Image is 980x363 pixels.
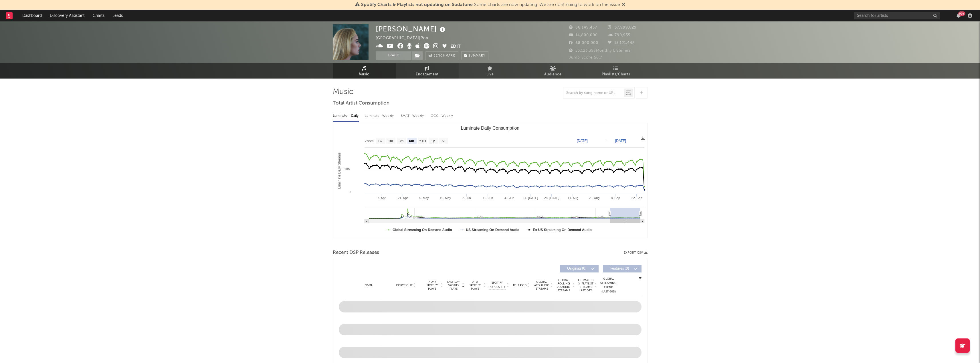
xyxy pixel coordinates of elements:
[376,51,411,60] button: Track
[337,153,341,189] text: Luminate Daily Streams
[376,24,447,34] div: [PERSON_NAME]
[396,63,459,79] a: Engagement
[631,196,642,200] text: 22. Sep
[606,139,609,143] text: →
[522,63,585,79] a: Audience
[600,277,617,294] div: Global Streaming Trend (Last 60D)
[419,139,426,143] text: YTD
[365,139,374,143] text: Zoom
[489,281,506,289] span: Spotify Popularity
[393,228,452,232] text: Global Streaming On-Demand Audio
[461,126,519,131] text: Luminate Daily Consumption
[564,267,590,270] span: Originals ( 0 )
[459,63,522,79] a: Live
[333,111,359,121] div: Luminate - Daily
[578,278,594,292] span: Estimated % Playlist Streams Last Day
[607,267,633,270] span: Features ( 0 )
[611,196,620,200] text: 8. Sep
[569,56,602,59] span: Jump Score: 58.7
[446,280,461,290] span: Last Day Spotify Plays
[544,196,559,200] text: 28. [DATE]
[624,251,648,254] button: Export CSV
[534,280,550,290] span: Global ATD Audio Streams
[958,11,965,16] div: 99 +
[409,139,414,143] text: 6m
[569,41,598,45] span: 68,000,000
[333,123,647,238] svg: Luminate Daily Consumption
[439,196,451,200] text: 19. May
[18,10,46,21] a: Dashboard
[396,284,413,287] span: Copyright
[589,196,599,200] text: 25. Aug
[350,283,388,287] div: Name
[365,111,395,121] div: Luminate - Weekly
[602,71,630,78] span: Playlists/Charts
[504,196,514,200] text: 30. Jun
[441,139,445,143] text: All
[46,10,89,21] a: Discovery Assistant
[388,139,393,143] text: 1m
[608,41,635,45] span: 15,121,442
[622,3,625,7] span: Dismiss
[533,228,592,232] text: Ex-US Streaming On-Demand Audio
[333,249,379,256] span: Recent DSP Releases
[569,49,631,53] span: 53,123,356 Monthly Listeners
[377,196,386,200] text: 7. Apr
[401,111,425,121] div: BMAT - Weekly
[544,71,562,78] span: Audience
[468,54,485,57] span: Summary
[376,35,435,42] div: [GEOGRAPHIC_DATA] | Pop
[398,196,408,200] text: 21. Apr
[462,196,471,200] text: 2. Jun
[486,71,494,78] span: Live
[416,71,439,78] span: Engagement
[523,196,538,200] text: 14. [DATE]
[569,33,598,37] span: 14,800,000
[419,196,429,200] text: 5. May
[108,10,127,21] a: Leads
[569,26,597,29] span: 66,149,457
[333,63,396,79] a: Music
[425,51,458,60] a: Benchmark
[359,71,369,78] span: Music
[450,43,461,50] button: Edit
[608,26,637,29] span: 57,999,029
[563,91,624,95] input: Search by song name or URL
[854,12,940,19] input: Search for artists
[603,265,642,272] button: Features(0)
[361,3,620,7] span: : Some charts are now updating. We are continuing to work on the issue
[957,13,961,18] button: 99+
[431,111,454,121] div: OCC - Weekly
[468,280,483,290] span: ATD Spotify Plays
[461,51,488,60] button: Summary
[433,53,455,59] span: Benchmark
[556,278,572,292] span: Global Rolling 7D Audio Streams
[513,284,526,287] span: Released
[483,196,493,200] text: 16. Jun
[344,167,350,171] text: 10M
[560,265,599,272] button: Originals(0)
[431,139,435,143] text: 1y
[425,280,440,290] span: 7 Day Spotify Plays
[361,3,473,7] span: Spotify Charts & Playlists not updating on Sodatone
[378,139,382,143] text: 1w
[567,196,578,200] text: 11. Aug
[349,190,350,194] text: 0
[585,63,648,79] a: Playlists/Charts
[615,139,626,143] text: [DATE]
[466,228,519,232] text: US Streaming On-Demand Audio
[577,139,588,143] text: [DATE]
[399,139,403,143] text: 3m
[608,33,630,37] span: 790,955
[333,100,389,107] span: Total Artist Consumption
[89,10,108,21] a: Charts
